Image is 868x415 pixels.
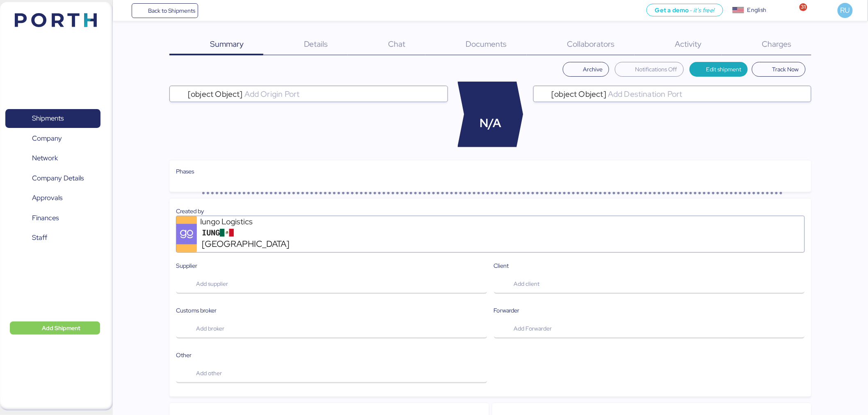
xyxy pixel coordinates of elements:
a: Back to Shipments [132,3,199,18]
span: [object Object] [188,90,243,98]
span: RU [841,5,850,16]
a: Shipments [5,109,101,128]
span: Charges [762,39,792,49]
span: Activity [675,39,702,49]
span: Company Details [32,172,84,184]
input: [object Object] [606,89,808,99]
button: Notifications Off [615,62,684,77]
span: [GEOGRAPHIC_DATA] [202,237,289,251]
span: Add client [514,279,540,289]
span: Company [32,132,62,144]
button: Track Now [752,62,806,77]
div: Iungo Logistics [200,216,299,227]
div: Phases [176,167,805,176]
span: Add supplier [196,279,228,289]
button: Menu [118,4,132,18]
span: Shipments [32,112,64,124]
span: [object Object] [551,90,606,98]
button: Archive [563,62,610,77]
button: Edit shipment [690,62,748,77]
span: Edit shipment [706,64,741,74]
span: Staff [32,232,47,244]
button: Add broker [176,318,487,339]
span: Add broker [196,324,224,333]
button: Add Forwarder [494,318,805,339]
span: Notifications Off [635,64,677,74]
a: Staff [5,228,101,247]
button: Add supplier [176,274,487,294]
input: [object Object] [243,89,444,99]
span: Track Now [772,64,799,74]
a: Company Details [5,169,101,188]
button: Add client [494,274,805,294]
span: N/A [480,114,501,132]
span: Network [32,152,58,164]
div: English [747,6,766,14]
a: Company [5,129,101,148]
span: Add other [196,368,222,378]
button: Add Shipment [10,322,100,335]
span: Approvals [32,192,62,204]
span: Summary [210,39,244,49]
div: Created by [176,207,805,216]
a: Finances [5,209,101,228]
span: Back to Shipments [148,6,195,16]
span: Add Forwarder [514,324,552,333]
span: Add Shipment [42,323,80,333]
span: Collaborators [567,39,615,49]
span: Finances [32,212,59,224]
button: Add other [176,363,487,383]
a: Approvals [5,189,101,207]
span: Details [304,39,328,49]
span: Chat [388,39,406,49]
span: Archive [583,64,603,74]
a: Network [5,149,101,168]
span: Documents [466,39,507,49]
